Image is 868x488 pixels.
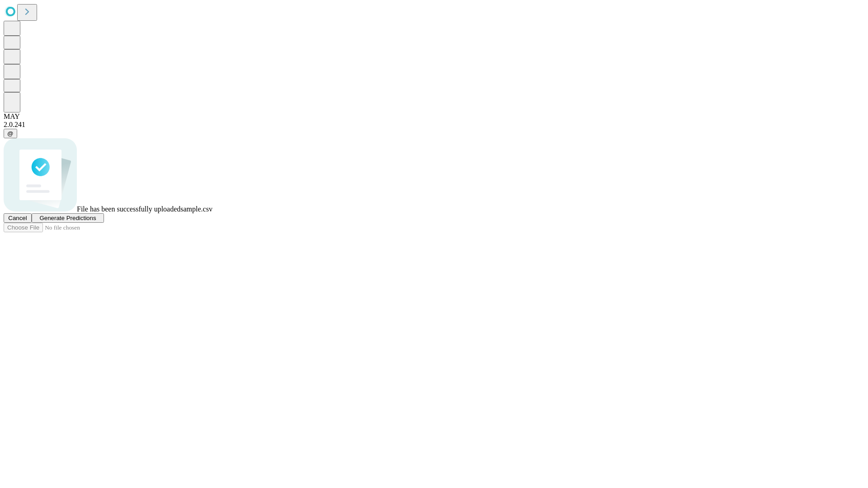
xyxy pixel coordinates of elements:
span: @ [7,130,14,137]
span: File has been successfully uploaded [77,205,180,213]
button: Generate Predictions [32,213,104,223]
button: Cancel [4,213,32,223]
span: Cancel [8,215,27,221]
div: 2.0.241 [4,121,864,129]
div: MAY [4,113,864,121]
button: @ [4,129,17,138]
span: Generate Predictions [39,215,96,221]
span: sample.csv [180,205,212,213]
